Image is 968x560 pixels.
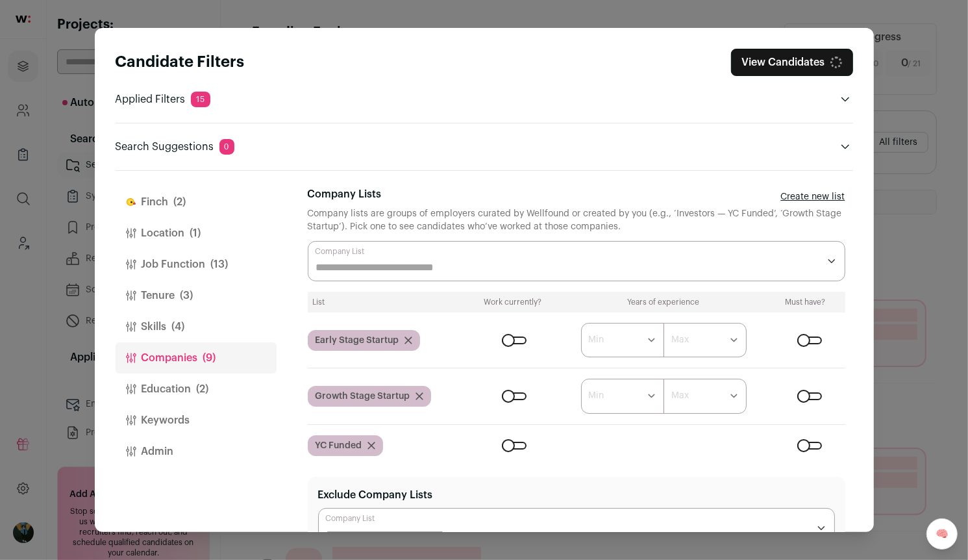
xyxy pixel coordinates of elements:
label: Exclude Company Lists [318,487,433,503]
span: 15 [191,92,210,107]
a: 🧠 [926,518,958,550]
span: YC Funded [316,439,362,452]
button: Companies(9) [116,342,277,374]
label: Max [671,333,689,346]
p: Applied Filters [116,92,210,107]
span: (1) [190,225,201,241]
strong: Candidate Filters [116,55,245,70]
span: Growth Stage Startup [316,390,410,403]
span: Early Stage Startup [316,334,399,347]
span: (2) [174,194,186,210]
label: Min [588,389,604,402]
button: Close search preferences [731,49,853,76]
button: Admin [116,436,277,467]
span: (3) [180,288,193,303]
span: (13) [211,257,229,272]
button: Open applied filters [838,92,853,107]
label: Max [671,389,689,402]
button: Tenure(3) [116,280,277,311]
button: Location(1) [116,218,277,249]
p: Search Suggestions [116,139,234,155]
div: Company lists are groups of employers curated by Wellfound or created by you (e.g., ‘Investors — ... [308,207,845,233]
div: Years of experience [566,297,761,307]
div: Must have? [771,297,840,307]
a: Create new list [781,190,845,203]
button: Job Function(13) [116,249,277,280]
label: Company Lists [308,186,382,202]
button: Finch(2) [116,186,277,218]
div: List [313,297,460,307]
span: (9) [203,350,216,366]
label: Min [588,333,604,346]
button: Keywords [116,405,277,436]
button: Skills(4) [116,311,277,342]
span: (2) [197,381,209,397]
span: (4) [172,319,185,335]
button: Education(2) [116,374,277,405]
div: Work currently? [469,297,556,307]
span: 0 [219,139,234,155]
